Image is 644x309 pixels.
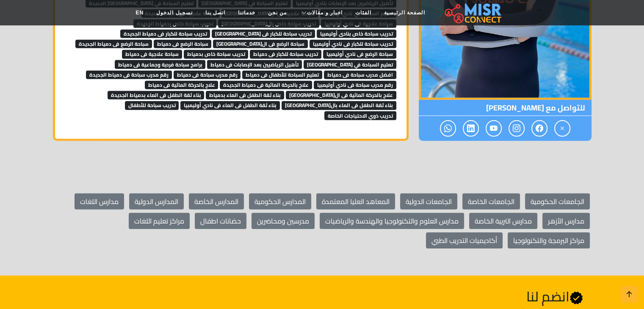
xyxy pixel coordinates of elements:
[115,60,206,69] span: برامج سباحة فردية وجماعية فى دمياط
[525,193,590,210] a: الجامعات الحكومية
[426,232,503,248] a: أكاديميات التدريب الطبي
[125,98,179,111] a: تدريب سباحة للأطفال
[252,213,315,229] a: مدرسين ومحاضرين
[199,5,232,21] a: اتصل بنا
[212,27,315,39] a: تدريب سباحة للكبار فى [GEOGRAPHIC_DATA]
[154,37,212,50] a: سباحة الرضع فى دمياط
[324,111,396,120] span: تدريب ذوي الاحتياجات الخاصة
[130,5,150,21] a: EN
[220,78,312,91] a: علاج بالحركة المائية فى دمياط الجديدة
[317,30,396,38] span: تدريب سباحة خاص بنادى أوليمبيا
[324,68,396,80] a: افضل مدرب سباحة فى دمياط
[462,193,520,210] a: الجامعات الخاصة
[180,101,280,110] span: بناء ثقة الطفل فى الماء فى نادي أوليمبيا
[317,27,396,39] a: تدريب سباحة خاص بنادى أوليمبيا
[122,50,182,58] span: سباحة علاجية فى دمياط
[314,78,396,91] a: رقم مدرب سباحة فى نادي أوليمبيا
[129,193,184,210] a: المدارس الدولية
[542,213,590,229] a: مدارس الأزهر
[400,193,457,210] a: الجامعات الدولية
[184,50,249,58] span: تدريب سباحة خاص بدمياط
[286,91,396,99] span: علاج بالحركة المائية فى ال[GEOGRAPHIC_DATA]
[220,81,312,89] span: علاج بالحركة المائية فى دمياط الجديدة
[213,37,308,50] a: سباحة الرضع فى ال[GEOGRAPHIC_DATA]
[145,78,218,91] a: علاج بالحركة المائية فى دمياط
[307,9,343,17] span: اخبار و مقالات
[242,71,322,79] span: تعليم السباحة للأطفال فى دمياط
[304,58,396,70] a: تعليم السباحة في [GEOGRAPHIC_DATA]
[108,88,205,101] a: بناء ثقة الطفل فى الماء بدمياط الجديدة
[310,37,396,50] a: تدريب سباحة للكبار فى نادي أوليمبيا
[282,98,396,111] a: بناء ثقة الطفل فى الماء بال[GEOGRAPHIC_DATA]
[180,98,280,111] a: بناء ثقة الطفل فى الماء فى نادي أوليمبيا
[75,40,152,48] span: سباحة الرضع فى دمياط الجديدة
[154,40,212,48] span: سباحة الرضع فى دمياط
[108,91,205,99] span: بناء ثقة الطفل فى الماء بدمياط الجديدة
[125,101,179,110] span: تدريب سباحة للأطفال
[304,60,396,69] span: تعليم السباحة في [GEOGRAPHIC_DATA]
[238,288,583,305] h2: انضم لنا
[250,47,321,60] a: تدريب سباحة للكبار فى دمياط
[213,40,308,48] span: سباحة الرضع فى ال[GEOGRAPHIC_DATA]
[324,71,396,79] span: افضل مدرب سباحة فى دمياط
[445,2,501,23] img: main.misr_connect
[206,91,284,99] span: بناء ثقة الطفل فى الماء بدمياط
[316,193,395,210] a: المعاهد العليا المعتمدة
[569,291,583,305] svg: Verified account
[232,5,262,21] a: خدماتنا
[86,71,172,79] span: رقم مدرب سباحة فى دمياط الجديدة
[174,68,241,80] a: رقم مدرب سباحة فى دمياط
[207,58,302,70] a: تأهيل الرياضيين بعد الإصابات فى دمياط
[262,5,293,21] a: من نحن
[349,5,378,21] a: الفئات
[320,213,464,229] a: مدارس العلوم والتكنولوجيا والهندسة والرياضيات
[508,232,590,248] a: مراكز البرمجة والتكنولوجيا
[150,5,199,21] a: تسجيل الدخول
[122,47,182,60] a: سباحة علاجية فى دمياط
[129,213,190,229] a: مراكز تعليم اللغات
[184,47,249,60] a: تدريب سباحة خاص بدمياط
[75,37,152,50] a: سباحة الرضع فى دمياط الجديدة
[145,81,218,89] span: علاج بالحركة المائية فى دمياط
[86,68,172,80] a: رقم مدرب سباحة فى دمياط الجديدة
[206,88,284,101] a: بناء ثقة الطفل فى الماء بدمياط
[242,68,322,80] a: تعليم السباحة للأطفال فى دمياط
[212,30,315,38] span: تدريب سباحة للكبار فى [GEOGRAPHIC_DATA]
[293,5,349,21] a: اخبار و مقالات
[195,213,246,229] a: حضانات اطفال
[469,213,537,229] a: مدارس التربية الخاصة
[207,60,302,69] span: تأهيل الرياضيين بعد الإصابات فى دمياط
[115,58,206,70] a: برامج سباحة فردية وجماعية فى دمياط
[314,81,396,89] span: رقم مدرب سباحة فى نادي أوليمبيا
[323,50,396,58] span: سباحة الرضع فى نادي أوليمبيا
[249,193,311,210] a: المدارس الحكومية
[310,40,396,48] span: تدريب سباحة للكبار فى نادي أوليمبيا
[174,71,241,79] span: رقم مدرب سباحة فى دمياط
[323,47,396,60] a: سباحة الرضع فى نادي أوليمبيا
[75,193,124,210] a: مدارس اللغات
[378,5,431,21] a: الصفحة الرئيسية
[189,193,244,210] a: المدارس الخاصة
[120,27,210,39] a: تدريب سباحة للكبار فى دمياط الجديدة
[286,88,396,101] a: علاج بالحركة المائية فى ال[GEOGRAPHIC_DATA]
[324,109,396,121] a: تدريب ذوي الاحتياجات الخاصة
[419,100,591,116] span: للتواصل مع [PERSON_NAME]
[250,50,321,58] span: تدريب سباحة للكبار فى دمياط
[120,30,210,38] span: تدريب سباحة للكبار فى دمياط الجديدة
[282,101,396,110] span: بناء ثقة الطفل فى الماء بال[GEOGRAPHIC_DATA]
